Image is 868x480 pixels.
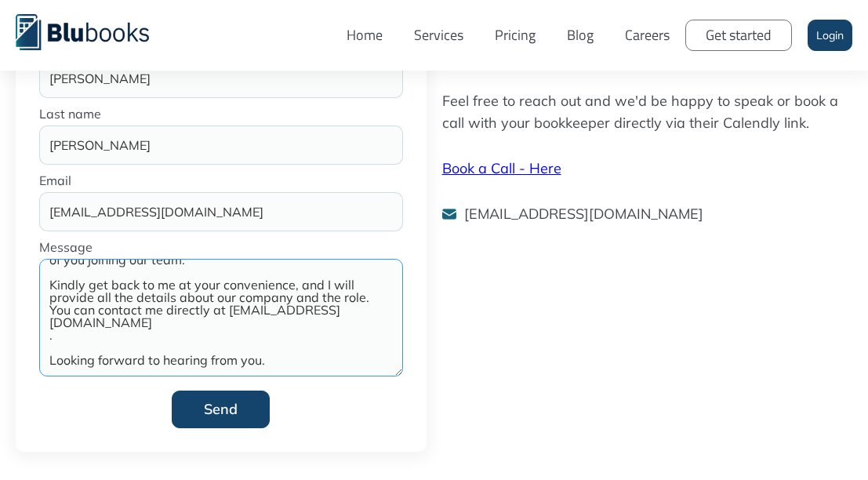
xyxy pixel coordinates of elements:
label: Last name [39,106,403,122]
a: Get started [685,20,792,51]
a: Careers [609,12,685,59]
a: Login [808,20,852,51]
label: Message [39,239,403,255]
a: Blog [551,12,609,59]
a: Pricing [479,12,551,59]
label: Email [39,173,403,188]
p: Feel free to reach out and we'd be happy to speak or book a call with your bookkeeper directly vi... [442,90,853,134]
a: Services [398,12,479,59]
p: [EMAIL_ADDRESS][DOMAIN_NAME] [464,203,703,225]
a: Home [331,12,398,59]
h2: Let's Get In Touch [442,31,853,75]
a: Book a Call - Here [442,159,561,177]
input: Send [172,391,270,428]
